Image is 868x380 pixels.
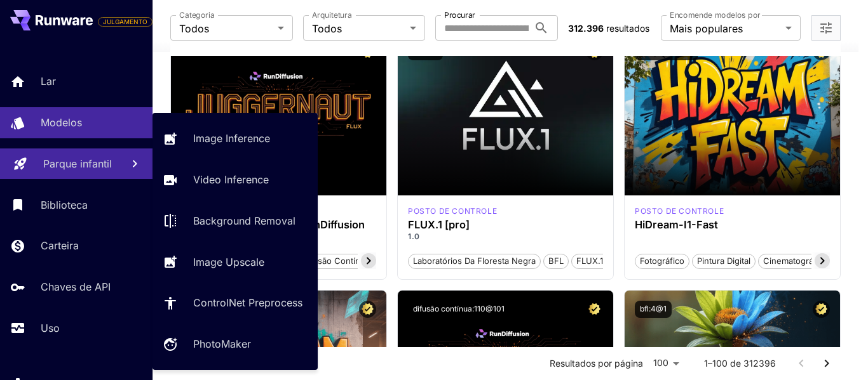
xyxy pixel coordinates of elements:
[408,206,497,217] div: fluxpro
[635,218,718,231] font: HiDream-I1-Fast
[814,351,839,376] button: Ir para a próxima página
[41,280,111,293] font: Chaves de API
[576,256,625,266] font: FLUX.1 [pro]
[153,287,318,318] a: ControlNet Preprocess
[41,116,82,129] font: Modelos
[763,256,828,266] font: Cinematográfico
[813,301,830,318] button: Modelo certificado – verificado para melhor desempenho e inclui uma licença comercial.
[640,47,693,56] font: runware:97@3
[413,47,438,56] font: bfl:1@1
[153,164,318,195] a: Video Inference
[193,254,264,270] p: Image Upscale
[408,219,603,231] div: FLUX.1 [pro]
[818,20,834,36] button: Abrir mais filtros
[408,206,497,216] font: posto de controle
[153,246,318,277] a: Image Upscale
[568,23,604,34] font: 312.396
[179,10,215,20] font: Categoria
[548,256,564,266] font: BFL
[606,23,649,34] font: resultados
[359,301,376,318] button: Modelo certificado – verificado para melhor desempenho e inclui uma licença comercial.
[640,256,684,266] font: Fotográfico
[193,213,295,228] p: Background Removal
[312,10,351,20] font: Arquitetura
[41,199,88,211] font: Biblioteca
[41,239,79,252] font: Carteira
[186,47,281,56] font: difusão contínua:130@100
[670,10,761,20] font: Encomende modelos por
[408,232,420,241] font: 1.0
[193,295,302,310] p: ControlNet Preprocess
[43,157,112,170] font: Parque infantil
[413,304,505,313] font: difusão contínua:110@101
[41,322,60,334] font: Uso
[193,336,251,351] p: PhotoMaker
[408,218,470,231] font: FLUX.1 [pro]
[444,10,475,20] font: Procurar
[640,304,667,313] font: bfl:4@1
[704,358,776,369] font: 1–100 de 312396
[41,75,56,88] font: Lar
[302,256,370,266] font: difusão contínua
[653,357,668,368] font: 100
[635,219,830,231] div: HiDream-I1-Fast
[179,22,209,35] font: Todos
[193,172,269,187] p: Video Inference
[635,206,724,217] div: HiDream Fast
[697,256,750,266] font: Pintura Digital
[550,358,643,369] font: Resultados por página
[413,256,536,266] font: Laboratórios da Floresta Negra
[153,123,318,154] a: Image Inference
[635,206,724,216] font: posto de controle
[312,22,342,35] font: Todos
[153,329,318,360] a: PhotoMaker
[153,206,318,237] a: Background Removal
[670,22,743,35] font: Mais populares
[103,18,147,25] font: JULGAMENTO
[586,301,603,318] button: Modelo certificado – verificado para melhor desempenho e inclui uma licença comercial.
[193,131,270,146] p: Image Inference
[98,14,153,29] span: Adicione seu cartão de pagamento para habilitar a funcionalidade completa da plataforma.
